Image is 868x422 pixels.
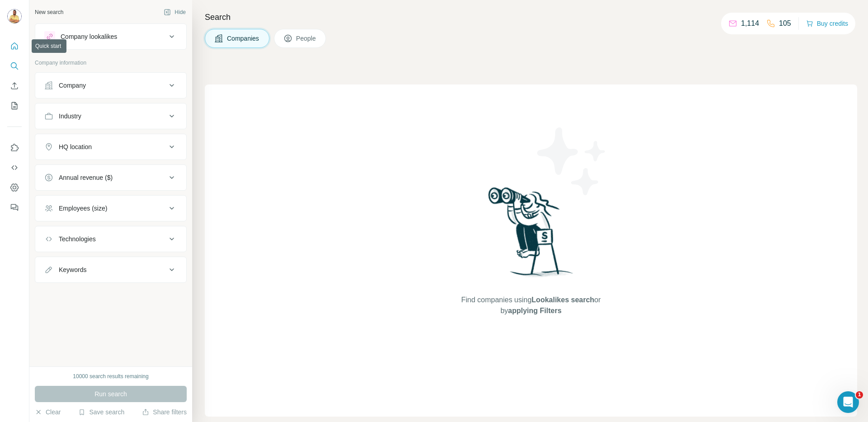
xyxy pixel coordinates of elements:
[157,5,192,19] button: Hide
[263,2,387,22] div: Watch our October Product update
[7,98,22,114] button: My lists
[7,140,22,156] button: Use Surfe on LinkedIn
[458,295,603,316] span: Find companies using or by
[59,234,96,244] div: Technologies
[59,112,81,121] div: Industry
[35,26,186,47] button: Company lookalikes
[227,34,260,43] span: Companies
[205,11,857,23] h4: Search
[7,38,22,54] button: Quick start
[856,391,863,399] span: 1
[779,18,791,29] p: 105
[59,265,86,274] div: Keywords
[59,142,92,151] div: HQ location
[35,75,186,96] button: Company
[35,408,61,417] button: Clear
[7,199,22,216] button: Feedback
[484,185,578,286] img: Surfe Illustration - Woman searching with binoculars
[35,197,186,219] button: Employees (size)
[7,179,22,196] button: Dashboard
[7,78,22,94] button: Enrich CSV
[59,204,107,213] div: Employees (size)
[142,408,187,417] button: Share filters
[508,307,561,314] span: applying Filters
[78,408,124,417] button: Save search
[73,372,148,380] div: 10000 search results remaining
[35,8,63,16] div: New search
[35,228,186,250] button: Technologies
[59,81,86,90] div: Company
[59,173,113,182] div: Annual revenue ($)
[806,17,848,30] button: Buy credits
[532,296,594,304] span: Lookalikes search
[7,58,22,74] button: Search
[7,159,22,176] button: Use Surfe API
[296,34,317,43] span: People
[35,167,186,188] button: Annual revenue ($)
[7,9,22,23] img: Avatar
[837,391,859,413] iframe: Intercom live chat
[35,105,186,127] button: Industry
[61,32,117,41] div: Company lookalikes
[35,136,186,158] button: HQ location
[741,18,759,29] p: 1,114
[35,259,186,281] button: Keywords
[35,59,187,67] p: Company information
[531,121,613,202] img: Surfe Illustration - Stars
